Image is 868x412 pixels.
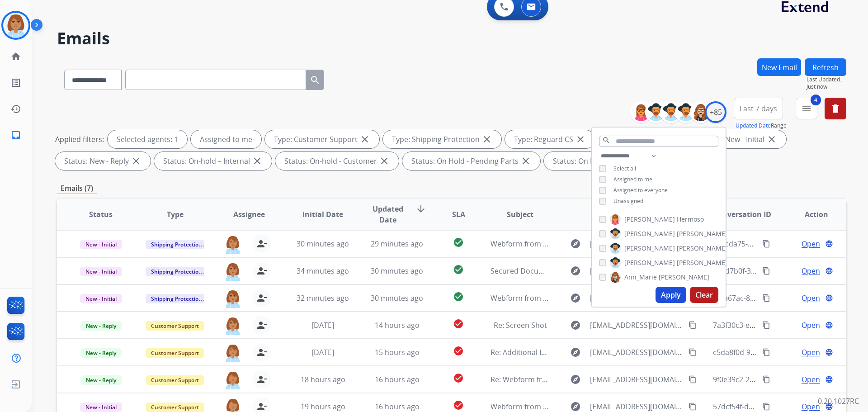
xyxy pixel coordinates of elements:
mat-icon: explore [570,320,581,331]
span: Assigned to me [613,175,652,183]
mat-icon: language [825,321,833,329]
span: Webform from [EMAIL_ADDRESS][DOMAIN_NAME] on [DATE] [491,293,695,303]
div: Status: New - Reply [55,152,151,170]
button: New Email [757,58,801,76]
span: Customer Support [146,375,204,385]
mat-icon: content_copy [762,267,770,275]
mat-icon: person_remove [256,347,267,358]
mat-icon: close [252,156,263,166]
span: 29 minutes ago [371,239,423,249]
span: Status [89,209,113,220]
span: 15 hours ago [375,347,420,357]
span: Updated Date [368,204,409,225]
span: New - Initial [80,294,122,303]
span: 32 minutes ago [297,293,349,303]
span: [EMAIL_ADDRESS][DOMAIN_NAME] [590,347,683,358]
span: [DATE] [311,320,334,330]
div: Status: On-hold – Internal [154,152,272,170]
button: Updated Date [736,122,771,129]
span: New - Reply [80,321,122,331]
span: [PERSON_NAME] [677,244,727,253]
th: Action [772,199,846,230]
span: [PERSON_NAME] [624,258,675,267]
mat-icon: history [10,104,21,114]
span: 18 hours ago [301,374,345,384]
span: Shipping Protection [146,294,208,303]
span: Secured Document-H&M Construction Services Corp [491,266,671,276]
span: Assigned to everyone [613,186,668,194]
span: [EMAIL_ADDRESS][DOMAIN_NAME] [590,293,683,303]
span: 30 minutes ago [371,266,423,276]
button: Apply [656,287,686,303]
p: Applied filters: [55,134,104,145]
p: 0.20.1027RC [818,396,859,407]
mat-icon: close [575,134,586,145]
span: Re: Screen Shot [494,320,547,330]
mat-icon: close [520,156,531,166]
span: New - Initial [80,403,122,412]
button: Last 7 days [734,98,783,119]
mat-icon: content_copy [689,403,697,411]
span: [PERSON_NAME] [624,229,675,238]
mat-icon: search [310,75,321,85]
span: Open [802,320,820,331]
div: +85 [705,101,726,123]
span: 9f0e39c2-2018-4e92-8247-c7a58352f30e [713,374,848,384]
span: New - Initial [80,267,122,276]
button: 4 [796,98,817,119]
span: 4 [811,95,821,105]
mat-icon: close [131,156,142,166]
mat-icon: content_copy [762,240,770,248]
span: Last Updated: [807,76,846,83]
span: Shipping Protection [146,240,208,249]
mat-icon: close [481,134,492,145]
mat-icon: explore [570,401,581,412]
div: Status: On-hold - Customer [275,152,399,170]
span: 7a3f30c3-e00f-4a4d-a84b-a9602322d72f [713,320,848,330]
span: c5da8f0d-9ef6-4dd4-9537-b9716ceced07 [713,347,850,357]
span: Open [802,374,820,385]
mat-icon: person_remove [256,265,267,276]
span: 57dcf54f-d38e-4d7f-8310-7cc78273b4fa [713,402,845,412]
mat-icon: language [825,403,833,411]
span: Ann_Marie [624,273,657,282]
mat-icon: close [766,134,777,145]
mat-icon: check_circle [453,318,464,329]
span: Open [802,347,820,358]
img: agent-avatar [224,262,242,281]
span: New - Reply [80,348,122,358]
button: Refresh [805,58,846,76]
mat-icon: menu [801,103,812,114]
span: Customer Support [146,348,204,358]
img: agent-avatar [224,343,242,362]
span: 16 hours ago [375,374,420,384]
span: Last 7 days [740,107,777,110]
mat-icon: check_circle [453,237,464,248]
div: Status: On Hold - Servicers [544,152,665,170]
mat-icon: person_remove [256,238,267,249]
mat-icon: search [602,136,610,144]
div: Selected agents: 1 [108,130,187,148]
mat-icon: language [825,375,833,384]
mat-icon: explore [570,293,581,303]
span: New - Reply [80,375,122,385]
img: agent-avatar [224,235,242,254]
span: [PERSON_NAME] [659,273,709,282]
span: Open [802,401,820,412]
mat-icon: content_copy [689,348,697,356]
mat-icon: language [825,267,833,275]
span: Shipping Protection [146,267,208,276]
mat-icon: content_copy [762,403,770,411]
span: [EMAIL_ADDRESS][DOMAIN_NAME] [590,374,683,385]
img: avatar [3,13,28,38]
span: [PERSON_NAME] [677,258,727,267]
mat-icon: language [825,348,833,356]
mat-icon: content_copy [689,321,697,329]
p: Emails (7) [57,183,97,194]
span: Webform from [EMAIL_ADDRESS][DOMAIN_NAME] on [DATE] [491,402,695,412]
mat-icon: explore [570,374,581,385]
span: 30 minutes ago [371,293,423,303]
mat-icon: content_copy [689,375,697,384]
span: Conversation ID [713,209,771,220]
span: [DATE] [311,347,334,357]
